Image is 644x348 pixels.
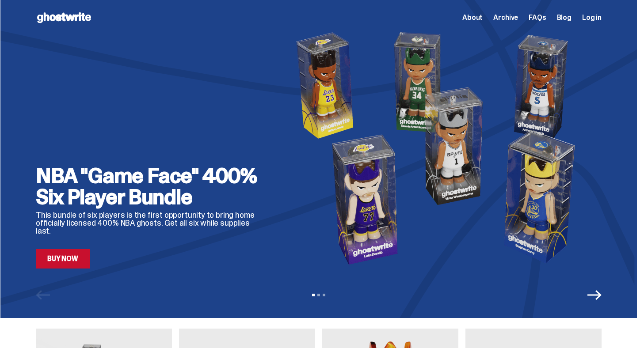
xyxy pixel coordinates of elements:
[36,249,90,269] a: Buy Now
[36,211,266,235] p: This bundle of six players is the first opportunity to bring home officially licensed 400% NBA gh...
[587,288,602,302] button: Next
[582,14,602,21] a: Log in
[317,294,320,296] button: View slide 2
[557,14,572,21] a: Blog
[36,165,266,208] h2: NBA "Game Face" 400% Six Player Bundle
[323,294,325,296] button: View slide 3
[312,294,315,296] button: View slide 1
[462,14,483,21] a: About
[280,27,602,269] img: NBA "Game Face" 400% Six Player Bundle
[493,14,518,21] a: Archive
[529,14,546,21] a: FAQs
